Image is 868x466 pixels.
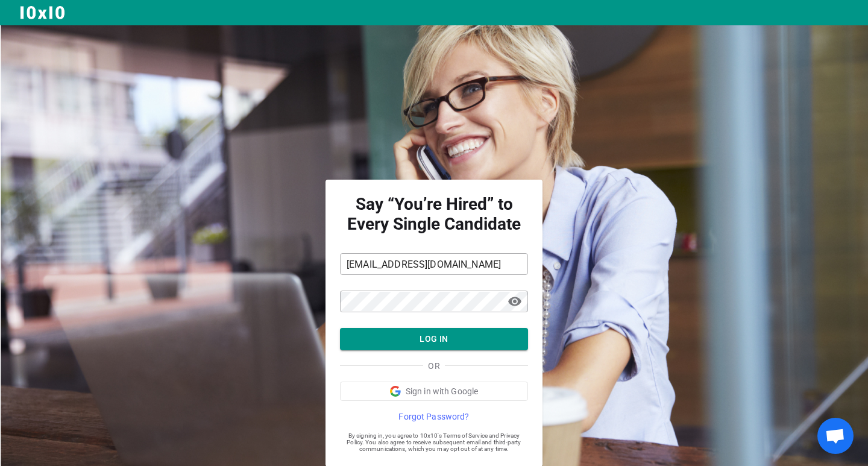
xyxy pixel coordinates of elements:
button: Sign in with Google [340,382,528,401]
span: Sign in with Google [406,385,479,397]
span: Forgot Password? [398,411,469,423]
img: Logo [19,5,66,20]
span: By signing in, you agree to 10x10's Terms of Service and Privacy Policy. You also agree to receiv... [340,432,528,452]
strong: Say “You’re Hired” to Every Single Candidate [340,194,528,234]
a: Forgot Password? [340,411,528,423]
span: OR [428,360,439,372]
span: visibility [508,294,522,309]
input: Email Address* [340,254,528,274]
button: LOG IN [340,328,528,350]
div: Open chat [817,418,854,454]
